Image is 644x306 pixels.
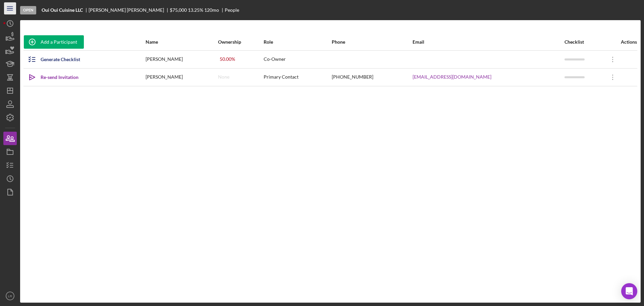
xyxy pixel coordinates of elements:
[218,39,263,45] div: Ownership
[204,7,219,13] div: 120 mo
[20,6,36,14] div: Open
[565,39,604,45] div: Checklist
[225,7,239,13] div: People
[332,39,412,45] div: Phone
[41,35,77,49] div: Add a Participant
[621,283,637,299] div: Open Intercom Messenger
[41,71,78,84] div: Re-send Invitation
[413,39,564,45] div: Email
[332,69,412,86] div: [PHONE_NUMBER]
[42,7,83,13] b: Oui Oui Cuisine LLC
[41,53,80,66] div: Generate Checklist
[3,289,17,303] button: LR
[146,69,217,86] div: [PERSON_NAME]
[24,35,84,49] button: Add a Participant
[264,69,331,86] div: Primary Contact
[188,7,203,13] div: 13.25 %
[146,39,217,45] div: Name
[413,74,491,80] a: [EMAIL_ADDRESS][DOMAIN_NAME]
[264,51,331,68] div: Co-Owner
[24,53,87,66] button: Generate Checklist
[24,71,85,84] button: Re-send Invitation
[146,51,217,68] div: [PERSON_NAME]
[8,294,12,298] text: LR
[218,55,237,63] div: 50.00 %
[89,7,170,13] div: [PERSON_NAME] [PERSON_NAME]
[170,7,187,13] span: $75,000
[264,39,331,45] div: Role
[218,74,229,80] div: None
[604,39,637,45] div: Actions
